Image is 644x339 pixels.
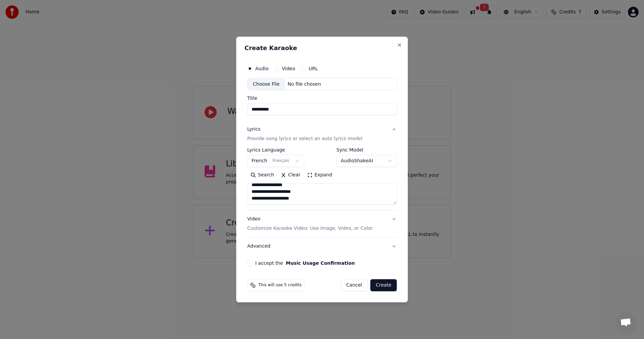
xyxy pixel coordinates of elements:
[247,96,397,101] label: Title
[285,81,324,88] div: No file chosen
[247,121,397,148] button: LyricsProvide song lyrics or select an auto lyrics model
[247,126,260,133] div: Lyrics
[247,211,397,238] button: VideoCustomize Karaoke Video: Use Image, Video, or Color
[255,261,355,265] label: I accept the
[248,78,285,90] div: Choose File
[247,238,397,255] button: Advanced
[340,279,368,291] button: Cancel
[247,136,362,142] p: Provide song lyrics or select an auto lyrics model
[247,148,397,210] div: LyricsProvide song lyrics or select an auto lyrics model
[286,261,355,265] button: I accept the
[247,170,277,181] button: Search
[247,225,373,232] p: Customize Karaoke Video: Use Image, Video, or Color
[370,279,397,291] button: Create
[277,170,304,181] button: Clear
[304,170,335,181] button: Expand
[245,45,399,51] h2: Create Karaoke
[258,283,302,288] span: This will use 5 credits
[282,66,295,71] label: Video
[247,216,373,232] div: Video
[309,66,318,71] label: URL
[336,148,397,153] label: Sync Model
[255,66,269,71] label: Audio
[247,148,304,153] label: Lyrics Language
